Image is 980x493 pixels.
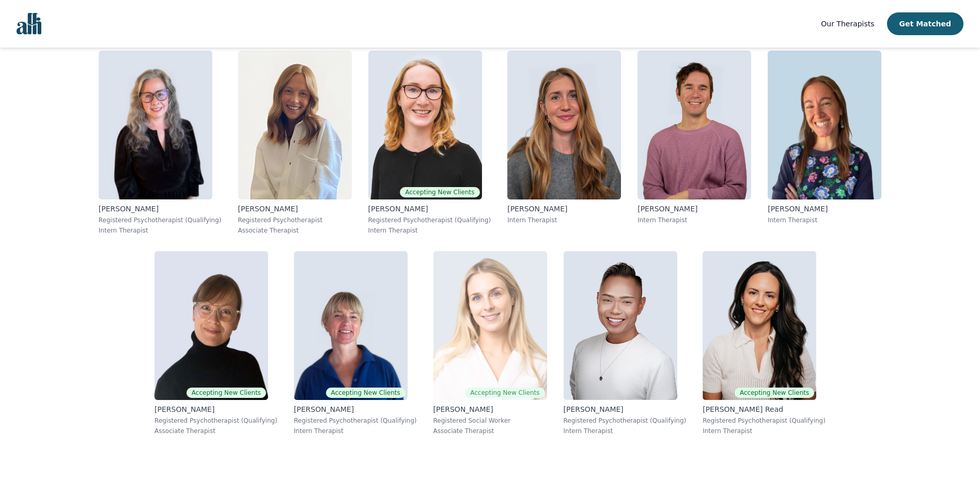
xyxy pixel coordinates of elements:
[154,427,277,435] p: Associate Therapist
[326,388,406,398] span: Accepting New Clients
[99,51,212,199] img: Karen_McKenna-Quayle
[703,417,826,425] p: Registered Psychotherapist (Qualifying)
[564,427,687,435] p: Intern Therapist
[703,251,816,400] img: Kerri_Read
[433,417,547,425] p: Registered Social Worker
[360,42,500,243] a: Angela_WalstedtAccepting New Clients[PERSON_NAME]Registered Psychotherapist (Qualifying)Intern Th...
[90,42,230,243] a: Karen_McKenna-Quayle[PERSON_NAME]Registered Psychotherapist (Qualifying)Intern Therapist
[768,216,881,224] p: Intern Therapist
[425,243,555,443] a: Danielle_DjelicAccepting New Clients[PERSON_NAME]Registered Social WorkerAssociate Therapist
[154,251,268,400] img: Angela_Earl
[703,404,826,414] p: [PERSON_NAME] Read
[629,42,759,243] a: Qualia_Reed[PERSON_NAME]Intern Therapist
[294,251,408,400] img: Heather_Barker
[368,216,491,224] p: Registered Psychotherapist (Qualifying)
[703,427,826,435] p: Intern Therapist
[637,216,751,224] p: Intern Therapist
[499,42,629,243] a: Megan_Van Der Merwe[PERSON_NAME]Intern Therapist
[694,243,834,443] a: Kerri_ReadAccepting New Clients[PERSON_NAME] ReadRegistered Psychotherapist (Qualifying)Intern Th...
[186,388,266,398] span: Accepting New Clients
[146,243,286,443] a: Angela_EarlAccepting New Clients[PERSON_NAME]Registered Psychotherapist (Qualifying)Associate The...
[759,42,890,243] a: Naomi_Tessler[PERSON_NAME]Intern Therapist
[821,20,874,28] span: Our Therapists
[637,51,751,199] img: Qualia_Reed
[294,417,417,425] p: Registered Psychotherapist (Qualifying)
[555,243,695,443] a: Ethan_Trillana[PERSON_NAME]Registered Psychotherapist (Qualifying)Intern Therapist
[507,216,621,224] p: Intern Therapist
[433,251,547,400] img: Danielle_Djelic
[238,216,352,224] p: Registered Psychotherapist
[294,427,417,435] p: Intern Therapist
[637,204,751,214] p: [PERSON_NAME]
[735,388,814,398] span: Accepting New Clients
[768,51,881,199] img: Naomi_Tessler
[99,204,222,214] p: [PERSON_NAME]
[887,12,963,35] button: Get Matched
[821,18,874,30] a: Our Therapists
[465,388,545,398] span: Accepting New Clients
[99,216,222,224] p: Registered Psychotherapist (Qualifying)
[400,187,479,197] span: Accepting New Clients
[768,204,881,214] p: [PERSON_NAME]
[564,251,677,400] img: Ethan_Trillana
[99,226,222,235] p: Intern Therapist
[507,204,621,214] p: [PERSON_NAME]
[154,417,277,425] p: Registered Psychotherapist (Qualifying)
[433,404,547,414] p: [PERSON_NAME]
[238,226,352,235] p: Associate Therapist
[368,226,491,235] p: Intern Therapist
[564,417,687,425] p: Registered Psychotherapist (Qualifying)
[564,404,687,414] p: [PERSON_NAME]
[17,13,41,35] img: alli logo
[154,404,277,414] p: [PERSON_NAME]
[368,51,482,199] img: Angela_Walstedt
[433,427,547,435] p: Associate Therapist
[294,404,417,414] p: [PERSON_NAME]
[230,42,360,243] a: Kelly_Kozluk[PERSON_NAME]Registered PsychotherapistAssociate Therapist
[368,204,491,214] p: [PERSON_NAME]
[507,51,621,199] img: Megan_Van Der Merwe
[286,243,425,443] a: Heather_BarkerAccepting New Clients[PERSON_NAME]Registered Psychotherapist (Qualifying)Intern The...
[238,204,352,214] p: [PERSON_NAME]
[238,51,352,199] img: Kelly_Kozluk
